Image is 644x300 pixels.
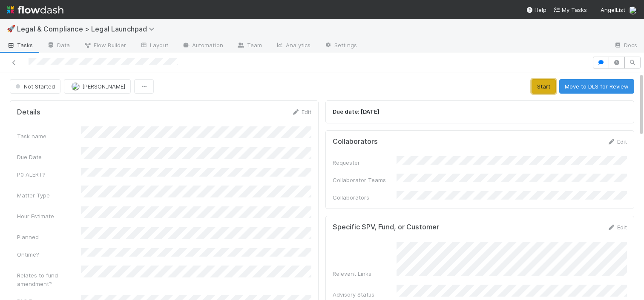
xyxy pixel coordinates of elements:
button: Start [532,79,556,94]
a: Data [40,39,77,53]
div: P0 ALERT? [17,170,81,179]
strong: Due date: [DATE] [333,108,379,115]
h5: Details [17,108,40,117]
div: Ontime? [17,250,81,259]
span: Legal & Compliance > Legal Launchpad [17,25,159,33]
span: Flow Builder [83,41,126,49]
a: Docs [607,39,644,53]
a: Edit [607,138,627,145]
div: Help [526,6,546,14]
a: Analytics [269,39,317,53]
span: [PERSON_NAME] [82,83,125,90]
div: Relates to fund amendment? [17,271,81,288]
h5: Specific SPV, Fund, or Customer [333,223,439,231]
a: My Tasks [553,6,587,14]
div: Planned [17,233,81,241]
a: Layout [133,39,175,53]
div: Hour Estimate [17,212,81,220]
a: Flow Builder [77,39,133,53]
div: Task name [17,132,81,140]
img: avatar_cd087ddc-540b-4a45-9726-71183506ed6a.png [629,6,637,14]
span: Tasks [7,41,33,49]
div: Matter Type [17,191,81,200]
span: AngelList [601,6,625,13]
div: Relevant Links [333,269,397,278]
div: Requester [333,158,397,167]
div: Collaborator Teams [333,176,397,184]
button: [PERSON_NAME] [64,79,131,94]
h5: Collaborators [333,137,378,146]
span: 🚀 [7,25,15,32]
div: Advisory Status [333,290,397,299]
img: logo-inverted-e16ddd16eac7371096b0.svg [7,3,63,17]
a: Automation [175,39,230,53]
a: Edit [607,224,627,231]
div: Due Date [17,153,81,161]
a: Edit [291,109,311,115]
a: Settings [317,39,364,53]
button: Move to DLS for Review [559,79,634,94]
img: avatar_cd087ddc-540b-4a45-9726-71183506ed6a.png [71,82,80,91]
a: Team [230,39,269,53]
span: Not Started [14,83,55,90]
button: Not Started [10,79,60,94]
div: Collaborators [333,193,397,202]
span: My Tasks [553,6,587,13]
